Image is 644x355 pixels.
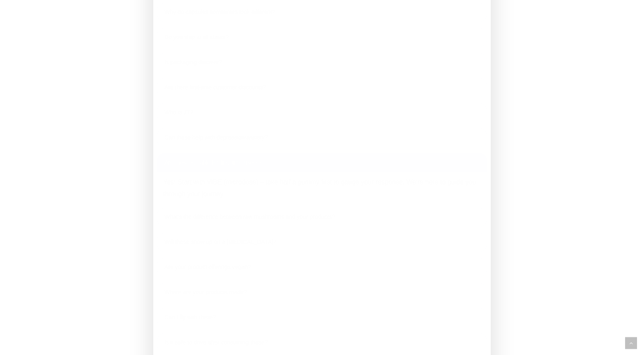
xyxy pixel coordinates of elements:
[157,153,487,172] a: Are these suitable for first-time users?
[157,28,487,47] a: Do you ship to all states?
[157,333,487,352] a: Is it safe to drive after consuming these?
[625,337,637,349] a: Back to top
[157,258,487,277] a: Are your product offerings vegan?
[157,3,487,22] a: Why do capsules sometimes look different?
[163,176,481,200] p: Yes! Start with VIBE (microdose) – take half a gummy first to gauge your response. We’re here to ...
[157,208,487,227] a: What's the difference between raw mushrooms and your products?
[157,103,487,122] a: Who is JT?
[157,78,487,97] a: Are there first-time customer discounts?
[157,233,487,252] a: Will these show up on a [MEDICAL_DATA]?
[157,308,487,327] a: Can I fly with these?
[157,283,487,302] a: Where are your products made?
[157,128,487,147] a: Can these help with depression/anxiety?
[157,53,487,72] a: Is packaging discreet?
